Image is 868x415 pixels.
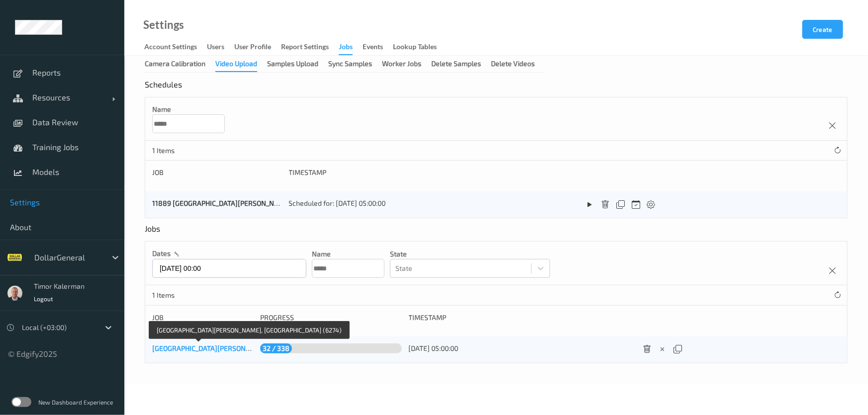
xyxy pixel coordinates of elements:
[152,104,225,114] p: Name
[145,80,185,97] div: Schedules
[431,59,481,71] div: Delete Samples
[281,40,339,54] a: Report Settings
[491,59,535,71] div: Delete Videos
[491,59,545,68] a: Delete Videos
[390,249,550,259] p: State
[145,59,215,68] a: Camera Calibration
[289,198,574,208] div: Scheduled for: [DATE] 05:00:00
[409,343,631,353] div: [DATE] 05:00:00
[393,42,437,54] div: Lookup Tables
[281,42,329,54] div: Report Settings
[152,167,282,177] div: Job
[260,313,401,323] div: Progress
[144,40,207,54] a: Account Settings
[328,59,382,68] a: Sync Samples
[152,146,227,156] p: 1 Items
[339,40,363,55] a: Jobs
[234,42,271,54] div: User Profile
[145,224,163,241] div: Jobs
[260,341,292,355] span: 32 / 338
[215,59,267,68] a: Video Upload
[234,40,281,54] a: User Profile
[339,42,353,55] div: Jobs
[393,40,447,54] a: Lookup Tables
[152,313,253,323] div: Job
[382,59,431,68] a: Worker Jobs
[145,59,205,71] div: Camera Calibration
[207,40,234,54] a: users
[152,290,227,300] p: 1 Items
[152,199,375,207] a: 11889 [GEOGRAPHIC_DATA][PERSON_NAME], [GEOGRAPHIC_DATA] (48)
[431,59,491,68] a: Delete Samples
[152,249,171,258] p: dates
[328,59,372,71] div: Sync Samples
[409,313,631,323] div: Timestamp
[802,20,843,39] button: Create
[144,42,197,54] div: Account Settings
[207,42,224,54] div: users
[152,344,361,352] a: [GEOGRAPHIC_DATA][PERSON_NAME], [GEOGRAPHIC_DATA] (6274)
[363,40,393,54] a: events
[312,249,385,259] p: Name
[215,59,257,72] div: Video Upload
[363,42,383,54] div: events
[267,59,318,71] div: Samples Upload
[382,59,421,71] div: Worker Jobs
[289,167,574,177] div: Timestamp
[267,59,328,68] a: Samples Upload
[143,20,184,30] a: Settings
